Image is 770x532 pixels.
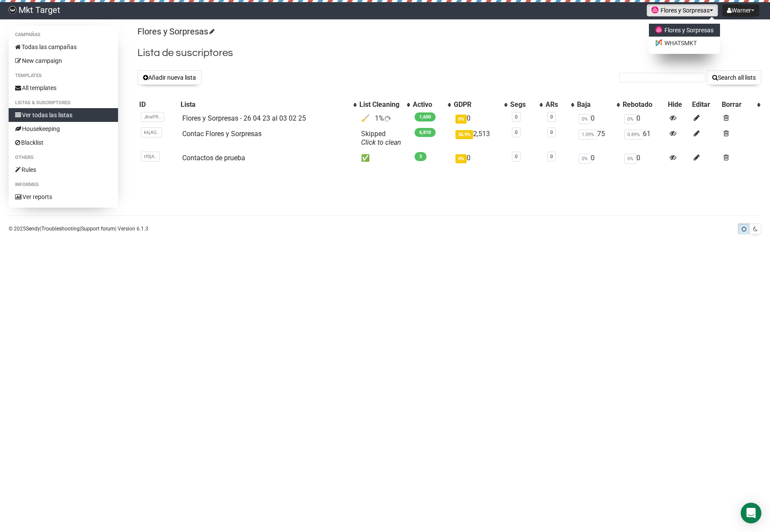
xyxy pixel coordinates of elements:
a: 0 [515,114,517,120]
span: 0% [579,114,591,124]
span: 0.89% [624,130,643,140]
td: 0 [452,150,509,166]
a: Contactos de prueba [182,154,245,162]
th: GDPR: No sort applied, activate to apply an ascending sort [452,99,509,111]
img: favicons [655,39,662,46]
div: GDPR [454,100,500,109]
a: Todas las campañas [9,40,118,54]
div: List Cleaning [359,100,402,109]
td: ✅ [358,150,411,166]
a: Rules [9,163,118,177]
span: tf0jA.. [141,152,160,162]
td: 0 [452,111,509,126]
div: Activo [413,100,443,109]
a: Contac Flores y Sorpresas [182,130,262,138]
a: Flores y Sorpresas [649,24,720,37]
button: Flores y Sorpresas [647,4,718,16]
span: 1.09% [579,130,597,140]
span: 0% [624,154,636,164]
th: Activo: No sort applied, activate to apply an ascending sort [411,99,452,111]
li: Templates [9,71,118,81]
div: Baja [577,100,612,109]
button: Search all lists [707,70,761,85]
th: Borrar: No sort applied, activate to apply an ascending sort [720,99,761,111]
h2: Lista de suscriptores [137,45,761,61]
button: Añadir nueva lista [137,70,202,85]
div: ARs [546,100,567,109]
button: Warner [722,4,759,16]
img: favicons [655,26,662,33]
a: 0 [515,154,517,159]
li: Informes [9,180,118,190]
a: Flores y Sorpresas [137,26,213,37]
a: 0 [550,154,553,159]
a: Blacklist [9,136,118,149]
span: 36.9% [455,130,473,139]
th: Baja: No sort applied, activate to apply an ascending sort [575,99,621,111]
span: kkjAG.. [141,128,162,137]
div: Editar [692,100,718,109]
span: Skipped [361,130,401,146]
td: 0 [621,111,667,126]
span: 0% [455,115,467,124]
li: Others [9,152,118,163]
img: loader.gif [384,115,391,122]
th: Editar: No sort applied, sorting is disabled [690,99,720,111]
a: New campaign [9,54,118,68]
li: Campañas [9,30,118,40]
a: All templates [9,81,118,95]
td: 61 [621,126,667,150]
th: ARs: No sort applied, activate to apply an ascending sort [544,99,575,111]
span: 3 [415,152,427,161]
td: 0 [575,111,621,126]
th: List Cleaning: No sort applied, activate to apply an ascending sort [358,99,411,111]
th: Rebotado: No sort applied, sorting is disabled [621,99,667,111]
div: Rebotado [623,100,665,109]
a: Troubleshooting [41,226,80,232]
td: 2,513 [452,126,509,150]
a: Sendy [26,226,40,232]
div: Segs [510,100,535,109]
div: Borrar [722,100,753,109]
div: ID [139,100,177,109]
a: Ver reports [9,190,118,204]
a: Ver todas las listas [9,108,118,122]
div: Hide [668,100,689,109]
td: 🧹 1% [358,111,411,126]
a: 0 [550,130,553,135]
span: 0% [624,114,636,124]
th: Hide: No sort applied, sorting is disabled [666,99,690,111]
td: 0 [621,150,667,166]
span: 0% [455,154,467,163]
a: Click to clean [361,138,401,146]
span: JkwPR.. [141,112,164,122]
a: Support forum [81,226,115,232]
span: 1,600 [415,112,436,121]
span: 6,810 [415,128,436,137]
a: WHATSMKT [649,37,720,50]
img: favicons [652,6,658,13]
div: Open Intercom Messenger [741,503,761,523]
p: © 2025 | | | Version 6.1.3 [9,224,148,233]
td: 0 [575,150,621,166]
a: 0 [515,130,517,135]
li: Listas & Suscriptores [9,98,118,108]
div: Lista [181,100,349,109]
a: Housekeeping [9,122,118,136]
th: ID: No sort applied, sorting is disabled [137,99,179,111]
span: 0% [579,154,591,164]
img: d30555bd1ab140a80d351df46be4d5e5 [9,6,16,14]
a: Flores y Sorpresas - 26 04 23 al 03 02 25 [182,114,306,122]
a: 0 [550,114,553,120]
th: Segs: No sort applied, activate to apply an ascending sort [508,99,544,111]
th: Lista: No sort applied, activate to apply an ascending sort [179,99,358,111]
td: 75 [575,126,621,150]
